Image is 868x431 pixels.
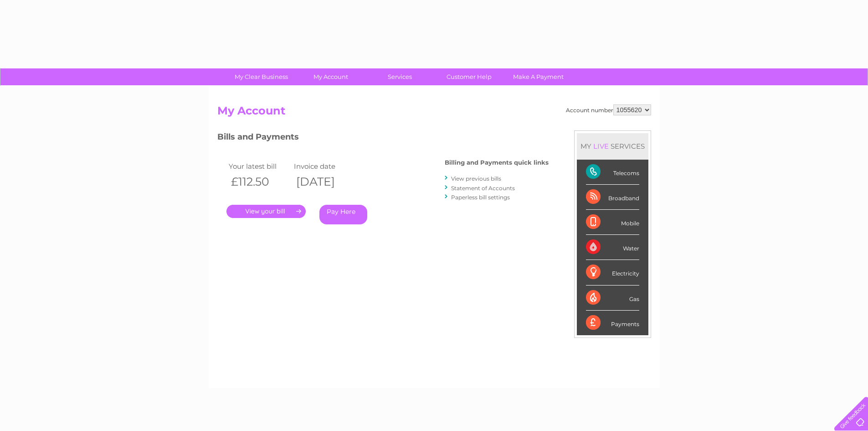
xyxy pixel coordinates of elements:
div: Electricity [586,260,639,285]
a: Pay Here [319,205,367,224]
td: Your latest bill [226,160,292,172]
div: Gas [586,286,639,311]
h2: My Account [217,104,651,122]
a: My Account [293,68,368,85]
div: MY SERVICES [577,133,648,159]
div: Mobile [586,210,639,235]
div: LIVE [591,142,611,151]
a: Customer Help [431,68,507,85]
h3: Bills and Payments [217,130,549,146]
a: Paperless bill settings [451,194,510,201]
a: My Clear Business [224,68,299,85]
div: Account number [566,104,651,115]
div: Water [586,235,639,260]
a: Services [362,68,437,85]
td: Invoice date [292,160,357,172]
th: [DATE] [292,172,357,191]
a: . [226,205,306,218]
a: Make A Payment [501,68,576,85]
a: View previous bills [451,175,501,182]
h4: Billing and Payments quick links [445,159,549,166]
div: Telecoms [586,160,639,185]
th: £112.50 [226,172,292,191]
div: Payments [586,311,639,335]
div: Broadband [586,185,639,210]
a: Statement of Accounts [451,185,515,192]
